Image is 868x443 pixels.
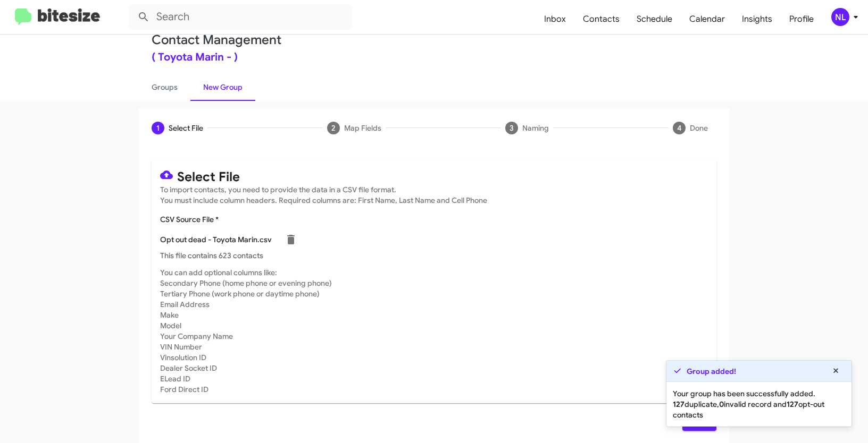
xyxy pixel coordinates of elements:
p: This file contains 623 contacts [160,250,708,261]
a: Calendar [681,4,733,35]
mat-card-title: Select File [160,168,708,182]
strong: Group added! [687,366,736,377]
div: ( Toyota Marin - ) [152,52,716,63]
b: 127 [673,399,685,409]
a: New Group [190,73,255,101]
a: Inbox [536,4,574,35]
input: Search [129,4,352,30]
p: Opt out dead - Toyota Marin.csv [160,234,272,245]
button: NL [822,8,856,26]
a: Profile [781,4,822,35]
b: 127 [787,399,798,409]
a: Contacts [574,4,628,35]
a: Schedule [628,4,681,35]
a: Insights [733,4,781,35]
mat-card-subtitle: You can add optional columns like: Secondary Phone (home phone or evening phone) Tertiary Phone (... [160,267,708,395]
mat-card-subtitle: To import contacts, you need to provide the data in a CSV file format. You must include column he... [160,184,708,206]
a: Contact Management [152,32,281,48]
div: Your group has been successfully added. duplicate, invalid record and opt-out contacts [666,382,852,427]
a: Groups [139,73,190,101]
b: 0 [719,399,724,409]
div: NL [831,8,849,26]
label: CSV Source File * [160,214,219,225]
